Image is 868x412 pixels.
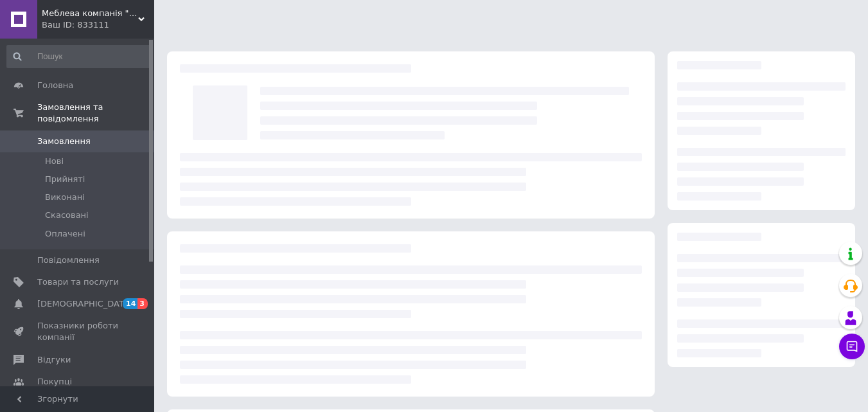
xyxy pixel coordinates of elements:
span: Виконані [45,192,85,203]
span: Замовлення та повідомлення [37,102,154,125]
button: Чат з покупцем [839,334,865,359]
span: Товари та послуги [37,276,119,288]
span: 14 [123,298,137,309]
span: Меблева компанія "Мій Дім" [42,8,138,19]
span: Повідомлення [37,255,100,266]
span: Показники роботи компанії [37,320,119,343]
span: Нові [45,156,64,167]
span: 3 [137,298,148,309]
span: [DEMOGRAPHIC_DATA] [37,298,132,310]
span: Покупці [37,376,72,388]
span: Замовлення [37,136,91,147]
input: Пошук [6,45,152,68]
span: Оплачені [45,228,85,240]
span: Головна [37,80,73,91]
span: Відгуки [37,354,71,366]
span: Скасовані [45,210,89,221]
div: Ваш ID: 833111 [42,19,154,31]
span: Прийняті [45,174,85,185]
